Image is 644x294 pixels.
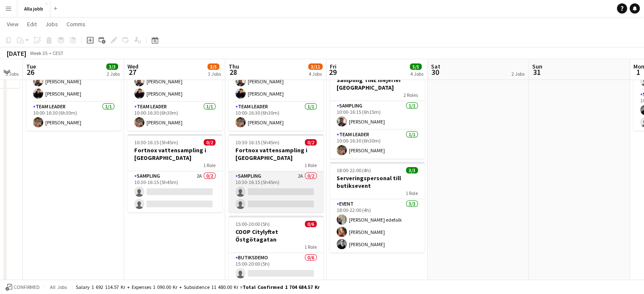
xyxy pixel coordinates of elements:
button: Confirmed [4,283,41,292]
span: Total Confirmed 1 704 684.57 kr [243,284,320,290]
h3: Fortnox vattensampling i [GEOGRAPHIC_DATA] [229,146,323,162]
div: 3 Jobs [6,71,19,77]
app-card-role: Event3/318:00-22:00 (4h)[PERSON_NAME] edefalk[PERSON_NAME][PERSON_NAME] [330,199,425,253]
app-card-role: Team Leader1/110:00-16:30 (6h30m)[PERSON_NAME] [26,102,121,131]
a: View [3,19,22,30]
span: Thu [229,63,239,70]
h3: Fortnox vattensampling i [GEOGRAPHIC_DATA] [127,146,222,162]
app-card-role: Sampling2/210:00-16:15 (6h15m)[PERSON_NAME][PERSON_NAME] [26,61,121,102]
span: 1 Role [304,162,317,168]
span: 18:00-22:00 (4h) [337,167,371,173]
span: View [7,20,19,28]
span: 26 [25,67,36,77]
span: 10:30-16:15 (5h45m) [134,139,178,146]
button: Alla jobb [17,0,50,17]
span: All jobs [48,284,69,290]
div: 3 Jobs [208,71,221,77]
app-job-card: 10:30-16:15 (5h45m)0/2Fortnox vattensampling i [GEOGRAPHIC_DATA]1 RoleSampling2A0/210:30-16:15 (5... [229,134,323,212]
h3: Serveringspersonal till butiksevent [330,174,425,190]
div: 2 Jobs [511,71,525,77]
span: 10:30-16:15 (5h45m) [235,139,279,146]
app-card-role: Sampling2/210:00-16:15 (6h15m)[PERSON_NAME][PERSON_NAME] [229,61,323,102]
a: Jobs [42,19,61,30]
span: 0/6 [305,221,317,227]
h3: Sampling TINE mejerier [GEOGRAPHIC_DATA] [330,76,425,91]
span: 3/11 [308,63,323,70]
app-card-role: Sampling2A0/210:30-16:15 (5h45m) [127,171,222,212]
span: Comms [66,20,86,28]
app-card-role: Team Leader1/110:00-16:30 (6h30m)[PERSON_NAME] [330,130,425,159]
app-card-role: Sampling2A0/210:30-16:15 (5h45m) [229,171,323,212]
span: Confirmed [14,284,40,290]
span: 5/5 [410,63,422,70]
span: Wed [127,63,138,70]
a: Edit [24,19,40,30]
app-job-card: 18:00-22:00 (4h)3/3Serveringspersonal till butiksevent1 RoleEvent3/318:00-22:00 (4h)[PERSON_NAME]... [330,162,425,253]
div: [DATE] [7,49,26,58]
span: 29 [329,67,337,77]
div: Salary 1 692 114.57 kr + Expenses 1 090.00 kr + Subsistence 11 480.00 kr = [76,284,320,290]
span: Jobs [45,20,58,28]
app-card-role: Sampling1/110:00-16:15 (6h15m)[PERSON_NAME] [330,101,425,130]
h3: COOP Citylyftet Östgötagatan [229,228,323,243]
span: 2 Roles [404,92,418,98]
span: 0/2 [305,139,317,146]
span: 1 Role [406,190,418,196]
span: 1 Role [304,244,317,250]
span: 0/2 [204,139,216,146]
app-job-card: 10:00-16:30 (6h30m)2/2Sampling TINE mejerier [GEOGRAPHIC_DATA]2 RolesSampling1/110:00-16:15 (6h15... [330,64,425,159]
span: Fri [330,63,337,70]
span: 15:00-20:00 (5h) [235,221,270,227]
div: CEST [53,50,64,56]
span: Week 35 [28,50,49,56]
span: 3/3 [406,167,418,173]
span: Tue [26,63,36,70]
app-job-card: 10:30-16:15 (5h45m)0/2Fortnox vattensampling i [GEOGRAPHIC_DATA]1 RoleSampling2A0/210:30-16:15 (5... [127,134,222,212]
div: 4 Jobs [309,71,322,77]
span: 28 [227,67,239,77]
span: Sat [431,63,440,70]
span: 1 Role [203,162,216,168]
div: 4 Jobs [410,71,423,77]
span: Edit [27,20,37,28]
span: 3/5 [207,63,219,70]
a: Comms [63,19,89,30]
span: 31 [531,67,542,77]
app-card-role: Team Leader1/110:00-16:30 (6h30m)[PERSON_NAME] [127,102,222,131]
app-card-role: Team Leader1/110:00-16:30 (6h30m)[PERSON_NAME] [229,102,323,131]
div: 2 Jobs [107,71,120,77]
span: Sun [532,63,542,70]
span: 3/3 [106,63,118,70]
span: 27 [126,67,138,77]
app-card-role: Sampling2/210:00-16:15 (6h15m)[PERSON_NAME][PERSON_NAME] [127,61,222,102]
span: 30 [430,67,440,77]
